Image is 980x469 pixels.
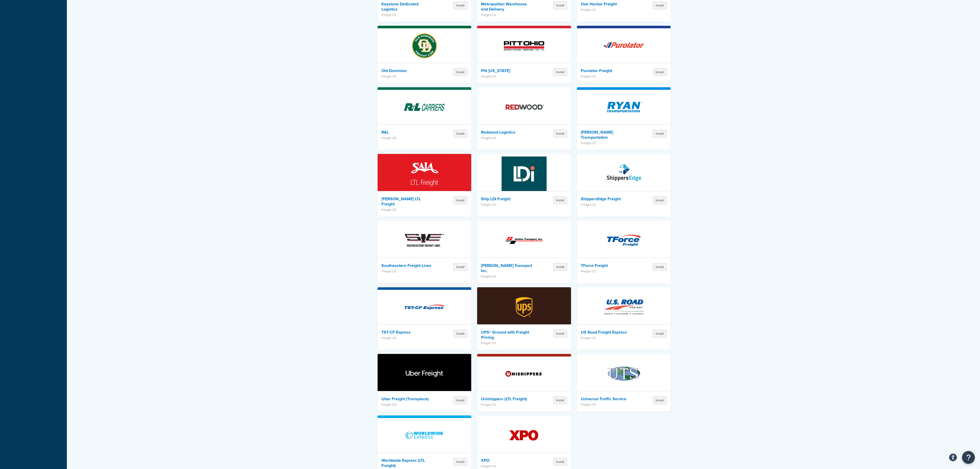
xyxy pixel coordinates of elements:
[601,289,646,325] img: US Road Freight Express
[453,196,467,204] button: Install
[581,336,634,340] p: Freight LTL
[653,2,667,9] button: Install
[502,222,547,258] img: Sutton Transport Inc.
[453,2,467,9] button: Install
[601,89,646,125] img: Ryan Transportation
[581,263,634,268] h4: TForce Freight
[481,68,534,73] h4: Pitt [US_STATE]
[402,89,447,125] img: R&L
[453,68,467,76] button: Install
[553,458,567,466] button: Install
[402,289,447,325] img: TST-CF Express
[581,130,634,140] h4: [PERSON_NAME] Transportation
[502,28,547,64] img: Pitt Ohio
[502,417,547,453] img: XPO
[653,396,667,404] button: Install
[402,156,447,192] img: SAIA LTL Freight
[581,2,634,7] h4: Oak Harbor Freight
[453,458,467,466] button: Install
[381,458,435,468] h4: Worldwide Express (LTL Freight)
[381,136,435,140] p: Freight LTL
[962,451,975,464] button: Open Resource Center
[378,354,471,412] a: Uber Freight (Transplace)Uber Freight (Transplace)Freight LTLInstall
[481,263,534,273] h4: [PERSON_NAME] Transport Inc.
[502,156,547,192] img: Ship LDI Freight
[477,87,571,150] a: Redwood LogisticsRedwood LogisticsFreight LTLInstall
[577,154,671,217] a: ShippersEdge FreightShippersEdge FreightFreight LTLInstall
[381,270,435,273] p: Freight LTL
[601,356,646,392] img: Universal Traffic Service
[601,156,646,192] img: ShippersEdge Freight
[653,196,667,204] button: Install
[581,330,634,335] h4: US Road Freight Express
[553,130,567,137] button: Install
[481,341,534,345] p: Freight LTL
[481,75,534,78] p: Freight LTL
[553,196,567,204] button: Install
[402,28,447,64] img: Old Dominion
[581,270,634,273] p: Freight LTL
[381,263,435,268] h4: Southeastern Freight Lines
[381,396,435,402] h4: Uber Freight (Transplace)
[502,356,547,392] img: Unishippers (LTL Freight)
[381,330,435,335] h4: TST-CF Express
[402,356,447,392] img: Uber Freight (Transplace)
[581,141,634,145] p: Freight LTL
[381,68,435,73] h4: Old Dominion
[402,417,447,453] img: Worldwide Express (LTL Freight)
[481,403,534,406] p: Freight LTL
[581,396,634,402] h4: Universal Traffic Service
[381,403,435,406] p: Freight LTL
[481,275,534,278] p: Freight LTL
[577,26,671,83] a: Purolator FreightPurolator FreightFreight LTLInstall
[502,89,547,125] img: Redwood Logistics
[381,208,435,212] p: Freight LTL
[378,221,471,283] a: Southeastern Freight LinesSoutheastern Freight LinesFreight LTLInstall
[553,263,567,271] button: Install
[477,354,571,412] a: Unishippers (LTL Freight)Unishippers (LTL Freight)Freight LTLInstall
[601,28,646,64] img: Purolator Freight
[553,330,567,337] button: Install
[481,136,534,140] p: Freight LTL
[481,464,534,468] p: Freight LTL
[601,222,646,258] img: TForce Freight
[553,68,567,76] button: Install
[453,330,467,337] button: Install
[378,87,471,150] a: R&LR&LFreight LTLInstall
[553,396,567,404] button: Install
[453,130,467,137] button: Install
[581,403,634,406] p: Freight LTL
[481,396,534,402] h4: Unishippers (LTL Freight)
[477,154,571,217] a: Ship LDI FreightShip LDI FreightFreight LTLInstall
[577,221,671,283] a: TForce FreightTForce FreightFreight LTLInstall
[477,287,571,350] a: UPS® Ground with Freight PricingUPS® Ground with Freight PricingFreight LTLInstall
[481,203,534,206] p: Freight LTL
[378,26,471,83] a: Old DominionOld DominionFreight LTLInstall
[481,130,534,135] h4: Redwood Logistics
[477,26,571,83] a: Pitt OhioPitt [US_STATE]Freight LTLInstall
[502,289,547,325] img: UPS® Ground with Freight Pricing
[481,330,534,340] h4: UPS® Ground with Freight Pricing
[553,2,567,9] button: Install
[653,68,667,76] button: Install
[581,8,634,12] p: Freight LTL
[577,354,671,412] a: Universal Traffic ServiceUniversal Traffic ServiceFreight LTLInstall
[481,458,534,463] h4: XPO
[577,87,671,150] a: Ryan Transportation[PERSON_NAME] TransportationFreight LTLInstall
[581,75,634,78] p: Freight LTL
[481,2,534,12] h4: Metropolitan Warehouse and Delivery
[653,130,667,137] button: Install
[481,196,534,202] h4: Ship LDI Freight
[577,287,671,350] a: US Road Freight ExpressUS Road Freight ExpressFreight LTLInstall
[378,287,471,350] a: TST-CF ExpressTST-CF ExpressFreight LTLInstall
[381,196,435,207] h4: [PERSON_NAME] LTL Freight
[581,68,634,73] h4: Purolator Freight
[581,203,634,206] p: Freight LTL
[477,221,571,283] a: Sutton Transport Inc.[PERSON_NAME] Transport Inc.Freight LTLInstall
[381,336,435,340] p: Freight LTL
[381,2,435,12] h4: Keystone Dedicated Logistics
[381,13,435,17] p: Freight LTL
[581,196,634,202] h4: ShippersEdge Freight
[653,330,667,337] button: Install
[381,75,435,78] p: Freight LTL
